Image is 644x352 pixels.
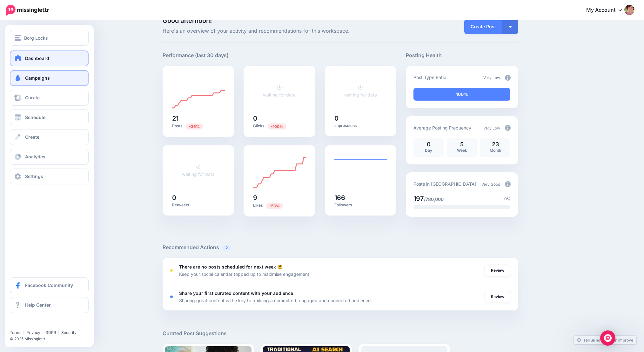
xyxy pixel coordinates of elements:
span: Facebook Community [25,282,73,288]
p: 0 [417,142,440,147]
span: Very Good [481,182,500,187]
a: Tell us how we can improve [574,336,636,344]
a: My Account [580,3,634,18]
a: Campaigns [10,70,89,86]
span: Month [490,148,501,153]
span: Previous period: 19 [266,203,283,209]
img: arrow-down-white.png [509,26,512,28]
p: Likes [253,203,306,209]
img: Missinglettr [6,5,49,16]
iframe: Twitter Follow Button [10,321,59,327]
a: Security [61,330,77,335]
img: info-circle-grey.png [505,181,511,187]
p: Average Posting Frequency [413,124,471,131]
span: 197 [413,195,424,203]
h5: Posting Health [406,51,518,59]
span: | [23,330,24,335]
p: Followers [334,203,387,208]
a: Analytics [10,149,89,165]
span: Good afternoon! [163,17,212,24]
h5: 21 [172,115,225,122]
span: /780,000 [424,196,444,202]
span: Schedule [25,115,45,120]
a: Settings [10,169,89,184]
p: Clicks [253,123,306,129]
span: Previous period: 33 [186,123,203,130]
p: 23 [483,142,507,147]
h5: Recommended Actions [163,243,518,251]
p: Keep your social calendar topped up to maximise engagement. [179,270,311,278]
p: Posts in [GEOGRAPHIC_DATA] [413,180,476,188]
span: Borg Locks [24,34,48,42]
div: 100% of your posts in the last 30 days have been from Drip Campaigns [413,88,510,101]
a: Schedule [10,110,89,125]
p: Impressions [334,123,387,128]
span: Analytics [25,154,45,159]
span: Curate [25,95,40,100]
a: Facebook Community [10,277,89,293]
a: Create [10,129,89,145]
span: 2 [222,245,231,251]
a: waiting for data [344,85,377,97]
span: Dashboard [25,56,49,61]
p: Retweets [172,203,225,208]
h5: 0 [172,195,225,201]
span: Help Center [25,302,51,308]
img: info-circle-grey.png [505,75,511,81]
div: <div class='status-dot small red margin-right'></div>Error [170,269,173,272]
span: Day [425,148,432,153]
span: | [42,330,44,335]
a: GDPR [45,330,56,335]
a: Review [485,291,511,302]
a: Curate [10,90,89,106]
button: Borg Locks [10,30,89,46]
a: Terms [10,330,21,335]
a: waiting for data [263,85,296,97]
span: Here's an overview of your activity and recommendations for this workspace. [163,27,397,35]
h5: Curated Post Suggestions [163,329,518,337]
li: © 2025 Missinglettr [10,336,93,342]
b: There are no posts scheduled for next week 😩 [179,264,283,269]
a: Review [485,265,511,276]
h5: 9 [253,195,306,201]
p: Post Type Ratio [413,74,446,81]
p: Posts [172,123,225,129]
div: <div class='status-dot small red margin-right'></div>Error [170,296,173,298]
span: Very Low [483,126,500,130]
img: menu.png [15,35,21,41]
a: Dashboard [10,50,89,66]
b: Share your first curated content with your audience [179,290,293,296]
span: Previous period: 2 [268,123,286,130]
h5: 0 [253,115,306,122]
span: Create [25,134,39,140]
a: Privacy [26,330,40,335]
h5: Performance (last 30 days) [163,51,229,59]
p: Sharing great content is the key to building a committed, engaged and connected audience. [179,297,372,304]
a: Create Post [464,19,502,34]
span: Settings [25,174,43,179]
a: waiting for data [182,164,215,177]
a: Help Center [10,297,89,313]
div: Open Intercom Messenger [600,330,615,346]
span: | [58,330,59,335]
h5: 0 [334,115,387,122]
span: Very Low [483,75,500,80]
span: Campaigns [25,75,50,81]
span: Week [457,148,467,153]
span: 0% [504,196,511,202]
img: info-circle-grey.png [505,125,511,131]
h5: 166 [334,195,387,201]
p: 5 [450,142,474,147]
